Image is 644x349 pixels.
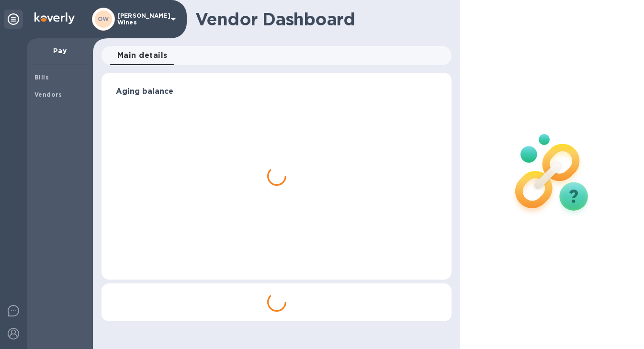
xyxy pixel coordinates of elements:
[4,10,23,29] div: Unpin categories
[117,12,165,26] p: [PERSON_NAME] Wines
[116,87,437,96] h3: Aging balance
[98,15,109,23] b: OW
[34,46,85,56] p: Pay
[117,49,168,62] span: Main details
[34,91,62,98] b: Vendors
[34,12,75,24] img: Logo
[195,9,445,29] h1: Vendor Dashboard
[34,74,49,81] b: Bills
